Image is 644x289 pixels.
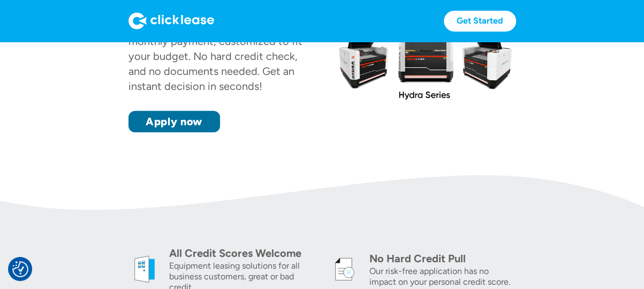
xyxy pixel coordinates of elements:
a: Apply now [128,111,220,132]
img: Revisit consent button [12,261,28,277]
img: welcome icon [128,253,161,285]
img: credit icon [329,253,361,285]
div: All Credit Scores Welcome [169,246,316,261]
div: No Hard Credit Pull [369,251,516,266]
img: Logo [128,12,214,29]
button: Consent Preferences [12,261,28,277]
a: Get Started [444,11,516,32]
div: Our risk-free application has no impact on your personal credit score. [369,266,516,287]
